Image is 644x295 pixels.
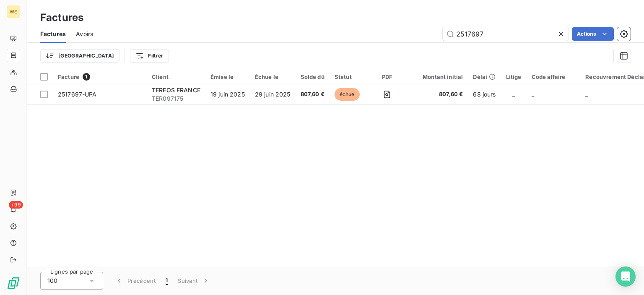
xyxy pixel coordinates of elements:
span: _ [512,91,515,98]
div: WE [7,5,20,18]
button: Actions [572,27,614,41]
td: 29 juin 2025 [250,84,296,104]
button: Filtrer [130,49,169,63]
div: Open Intercom Messenger [615,266,636,287]
div: Montant initial [413,73,463,80]
button: Suivant [173,272,215,290]
button: Précédent [110,272,161,290]
span: Factures [40,30,66,38]
span: 807,60 € [301,90,325,99]
button: [GEOGRAPHIC_DATA] [40,49,119,63]
div: Émise le [210,73,245,80]
td: 19 juin 2025 [205,84,250,104]
img: Logo LeanPay [7,277,20,290]
div: Litige [506,73,522,80]
div: Délai [473,73,496,80]
span: 807,60 € [413,90,463,99]
div: Code affaire [532,73,576,80]
span: TER097175 [152,94,200,103]
span: TEREOS FRANCE [152,86,200,94]
span: Facture [58,73,79,80]
span: échue [335,88,360,101]
span: 100 [47,277,57,285]
div: PDF [372,73,402,80]
td: 68 jours [468,84,501,104]
span: +99 [9,201,23,209]
span: _ [532,91,534,98]
div: Solde dû [301,73,325,80]
div: Échue le [255,73,291,80]
h3: Factures [40,10,83,25]
span: _ [585,91,588,98]
button: 1 [161,272,173,290]
span: 1 [83,73,90,81]
input: Rechercher [443,27,569,41]
div: Client [152,73,200,80]
div: Statut [335,73,362,80]
span: 1 [166,277,168,285]
span: Avoirs [76,30,93,38]
span: 2517697-UPA [58,91,97,98]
